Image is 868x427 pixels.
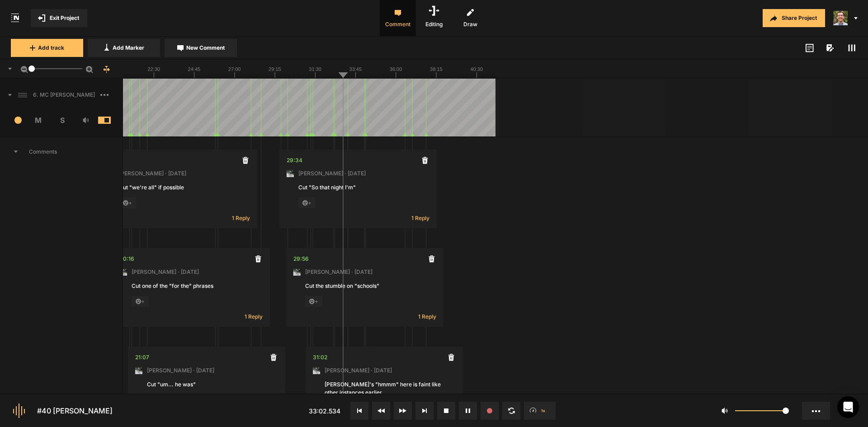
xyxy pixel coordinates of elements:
[50,115,74,126] span: S
[88,39,160,57] button: Add Marker
[120,254,134,263] div: 20:16.420
[119,197,136,208] span: +
[113,44,144,52] span: Add Marker
[119,183,238,192] div: Cut "we're all" if possible
[120,268,127,276] img: ACg8ocLxXzHjWyafR7sVkIfmxRufCxqaSAR27SDjuE-ggbMy1qqdgD8=s96-c
[524,402,556,420] button: 1x
[132,268,199,276] span: [PERSON_NAME] · [DATE]
[309,407,340,415] span: 33:02.534
[298,183,418,192] div: Cut "So that night I'm"
[293,268,301,276] img: ACg8ocLxXzHjWyafR7sVkIfmxRufCxqaSAR27SDjuE-ggbMy1qqdgD8=s96-c
[298,169,366,178] span: [PERSON_NAME] · [DATE]
[837,396,859,418] div: Open Intercom Messenger
[305,282,425,290] div: Cut the stumble on "schools"
[245,313,263,320] span: 1 Reply
[305,268,373,276] span: [PERSON_NAME] · [DATE]
[27,115,51,126] span: M
[287,170,294,177] img: ACg8ocLxXzHjWyafR7sVkIfmxRufCxqaSAR27SDjuE-ggbMy1qqdgD8=s96-c
[313,367,320,374] img: ACg8ocLxXzHjWyafR7sVkIfmxRufCxqaSAR27SDjuE-ggbMy1qqdgD8=s96-c
[390,66,402,72] text: 36:00
[833,11,848,25] img: 424769395311cb87e8bb3f69157a6d24
[147,66,160,72] text: 22:30
[165,39,237,57] button: New Comment
[763,9,825,27] button: Share Project
[50,14,79,22] span: Exit Project
[269,66,281,72] text: 29:15
[135,353,149,362] div: 21:07.858
[132,296,149,307] span: +
[186,44,225,52] span: New Comment
[188,66,201,72] text: 24:45
[309,66,321,72] text: 31:30
[147,366,214,375] span: [PERSON_NAME] · [DATE]
[11,39,83,57] button: Add track
[147,380,266,389] div: Cut "um... he was"
[430,66,443,72] text: 38:15
[119,169,186,178] span: [PERSON_NAME] · [DATE]
[287,156,302,165] div: 29:34.457
[132,282,251,290] div: Cut one of the "for the" phrases
[31,9,87,27] button: Exit Project
[298,197,316,208] span: +
[29,91,100,99] span: 6. MC [PERSON_NAME]
[37,405,113,416] div: #40 [PERSON_NAME]
[325,380,444,397] div: [PERSON_NAME]'s "hmmm" here is faint like other instances earlier
[228,66,241,72] text: 27:00
[411,214,429,222] span: 1 Reply
[325,366,392,375] span: [PERSON_NAME] · [DATE]
[313,353,327,362] div: 31:02.449
[232,214,250,222] span: 1 Reply
[135,367,142,374] img: ACg8ocLxXzHjWyafR7sVkIfmxRufCxqaSAR27SDjuE-ggbMy1qqdgD8=s96-c
[470,66,483,72] text: 40:30
[418,313,436,320] span: 1 Reply
[38,44,64,52] span: Add track
[305,296,322,307] span: +
[293,254,309,263] div: 29:56.917
[349,66,362,72] text: 33:45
